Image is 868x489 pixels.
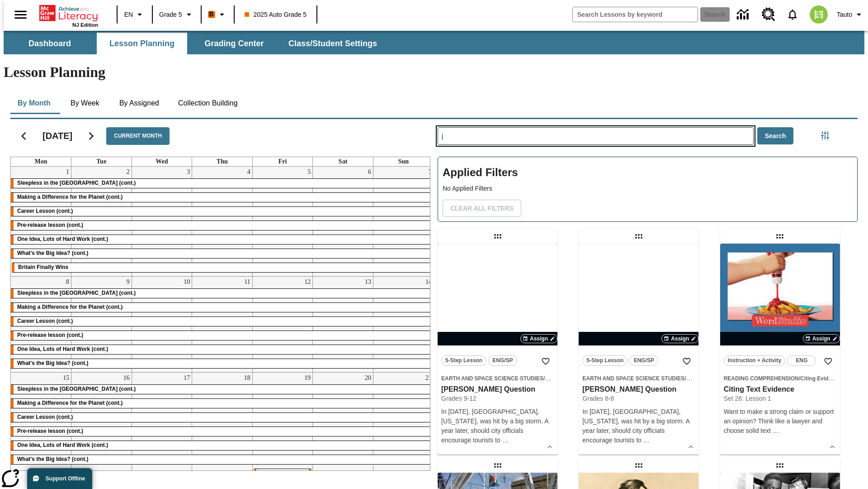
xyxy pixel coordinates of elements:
span: One Idea, Lots of Hard Work (cont.) [17,346,108,352]
td: September 5, 2025 [252,167,313,277]
div: Career Lesson (cont.) [11,413,434,422]
span: / [543,374,551,382]
div: Home [39,3,98,28]
button: ENG [787,355,816,366]
span: Citing Evidence [800,375,841,382]
h3: Citing Text Evidence [724,385,836,394]
span: What's the Big Idea? (cont.) [17,250,89,256]
div: Draggable lesson: A Lean, Mean, Wrestling Machine? [632,458,646,473]
div: lesson details [720,244,840,455]
span: Making a Difference for the Planet (cont.) [17,400,123,406]
button: Profile/Settings [833,6,868,23]
button: Show Details [684,440,698,454]
span: Tauto [837,10,852,19]
button: Add to Favorites [538,353,554,369]
div: Career Lesson (cont.) [11,207,434,216]
span: Earth and Space Science Studies [582,375,684,382]
div: Draggable lesson: Joplin's Question [491,229,505,244]
div: Draggable lesson: Allies in the Infield [773,458,787,473]
span: Support Offline [46,475,85,482]
span: Topic: Earth and Space Science Studies/Earth's Systems and Interactions [582,374,695,383]
button: Search [757,127,794,145]
a: Tuesday [94,157,108,166]
div: Want to make a strong claim or support an opinion? Think like a lawyer and choose solid text [724,407,836,436]
td: September 13, 2025 [313,276,373,372]
a: September 4, 2025 [245,167,252,177]
button: Lesson Planning [97,33,187,54]
span: Making a Difference for the Planet (cont.) [17,304,123,310]
span: Grade 5 [159,10,182,19]
span: Lesson Planning [109,38,175,49]
div: Making a Difference for the Planet (cont.) [11,193,434,202]
a: September 20, 2025 [363,373,373,384]
button: Collection Building [171,92,245,114]
div: Pre-release lesson (cont.) [11,331,434,340]
h2: Applied Filters [443,162,853,184]
div: Applied Filters [438,157,858,222]
button: By Week [62,92,108,114]
button: Assign Choose Dates [661,334,698,343]
span: Instruction + Activity [728,356,782,365]
span: Sleepless in the Animal Kingdom (cont.) [17,290,136,296]
span: Earth's Systems and Interactions [686,375,772,382]
div: One Idea, Lots of Hard Work (cont.) [11,441,434,450]
a: September 2, 2025 [125,167,132,177]
a: Home [39,4,98,22]
a: September 17, 2025 [182,373,192,384]
td: September 1, 2025 [11,167,71,277]
a: Thursday [215,157,230,166]
span: What's the Big Idea? (cont.) [17,456,89,462]
div: SubNavbar [4,33,385,54]
span: Grading Center [204,38,264,49]
span: Topic: Earth and Space Science Studies/Earth's Systems and Interactions [441,374,554,383]
button: Next [80,125,103,148]
span: Class/Student Settings [288,38,377,49]
button: Grade: Grade 5, Select a grade [156,6,198,23]
h1: Lesson Planning [4,64,864,81]
div: What's the Big Idea? (cont.) [11,359,434,368]
div: Sleepless in the Animal Kingdom (cont.) [11,289,434,298]
span: Assign [671,335,689,343]
span: 2025 Auto Grade 5 [245,10,307,19]
span: Sleepless in the Animal Kingdom (cont.) [17,180,136,186]
a: Data Center [731,2,756,27]
h3: Joplin's Question [582,385,695,394]
div: Pre-release lesson (cont.) [11,427,434,436]
a: September 8, 2025 [64,277,71,288]
button: Show Details [543,440,557,454]
button: Select a new avatar [804,3,833,26]
a: September 1, 2025 [64,167,71,177]
div: In [DATE], [GEOGRAPHIC_DATA], [US_STATE], was hit by a big storm. A year later, should city offic... [582,407,695,445]
a: September 14, 2025 [424,277,434,288]
span: … [502,436,509,444]
span: 5-Step Lesson [445,356,482,365]
a: September 19, 2025 [302,373,312,384]
button: Instruction + Activity [724,355,786,366]
span: Earth's Systems and Interactions [545,375,630,382]
button: ENG/SP [629,355,658,366]
div: One Idea, Lots of Hard Work (cont.) [11,235,434,244]
td: September 9, 2025 [71,276,132,372]
div: Taking Movies to the X-Dimension [254,469,312,487]
td: September 7, 2025 [373,167,434,277]
div: What's the Big Idea? (cont.) [11,249,434,258]
span: One Idea, Lots of Hard Work (cont.) [17,236,108,242]
span: Making a Difference for the Planet (cont.) [17,194,123,200]
a: September 12, 2025 [302,277,312,288]
span: Topic: Reading Comprehension/Citing Evidence [724,374,836,383]
div: What's the Big Idea? (cont.) [11,455,434,464]
div: In [DATE], [GEOGRAPHIC_DATA], [US_STATE], was hit by a big storm. A year later, should city offic... [441,407,554,445]
span: B [209,9,214,20]
span: What's the Big Idea? (cont.) [17,360,89,366]
a: Friday [277,157,289,166]
a: September 16, 2025 [122,373,132,384]
a: September 13, 2025 [363,277,373,288]
span: ENG [796,356,807,365]
a: September 10, 2025 [182,277,192,288]
td: September 3, 2025 [132,167,192,277]
a: September 18, 2025 [242,373,252,384]
span: / [799,375,800,382]
div: SubNavbar [4,31,864,54]
div: Making a Difference for the Planet (cont.) [11,303,434,312]
button: Class/Student Settings [281,33,384,54]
